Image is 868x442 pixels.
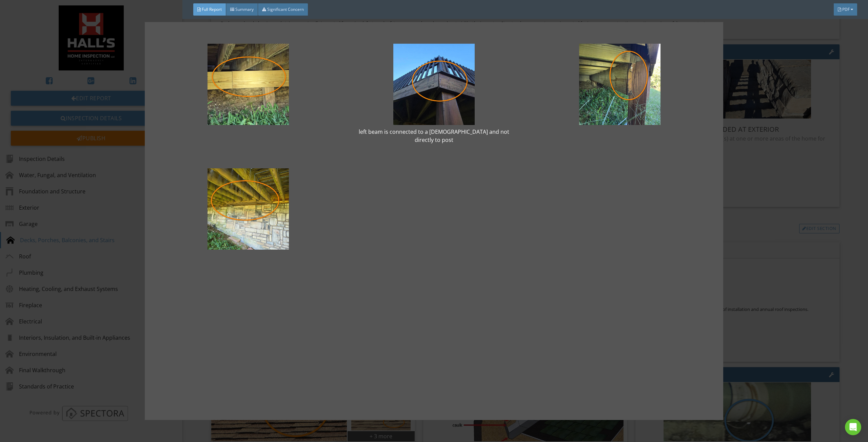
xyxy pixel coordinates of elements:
[267,6,304,12] span: Significant Concern
[845,419,861,435] div: Open Intercom Messenger
[202,6,222,12] span: Full Report
[352,125,516,147] div: left beam is connected to a [DEMOGRAPHIC_DATA] and not directly to post
[842,6,850,12] span: PDF
[235,6,254,12] span: Summary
